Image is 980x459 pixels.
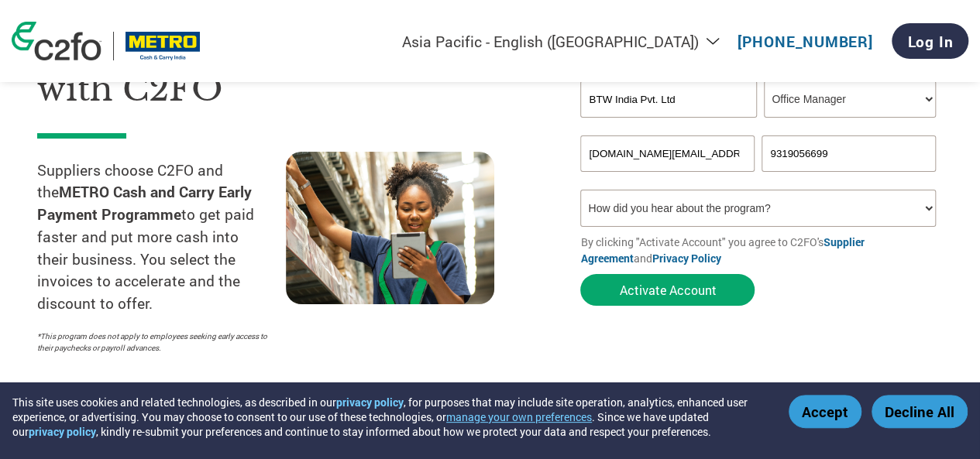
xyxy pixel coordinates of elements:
a: Log In [892,23,968,59]
div: Inavlid Email Address [580,173,754,183]
button: manage your own preferences [446,409,592,424]
button: Decline All [872,395,968,428]
div: This site uses cookies and related technologies, as described in our , for purposes that may incl... [12,395,766,439]
a: [PHONE_NUMBER] [738,32,873,51]
button: Accept [789,395,861,428]
input: Invalid Email format [580,135,754,172]
a: Supplier Agreement [580,235,864,265]
a: Privacy Policy [652,251,720,265]
p: *This program does not apply to employees seeking early access to their paychecks or payroll adva... [37,331,270,354]
button: Activate Account [580,274,755,306]
a: privacy policy [336,395,404,409]
img: METRO Cash and Carry [126,32,200,60]
img: c2fo logo [12,22,101,60]
p: By clicking "Activate Account" you agree to C2FO's and [580,234,943,266]
input: Your company name* [580,80,756,118]
div: Inavlid Phone Number [762,173,935,183]
input: Phone* [762,135,935,172]
div: Invalid company name or company name is too long [580,119,935,129]
strong: METRO Cash and Carry Early Payment Programme [37,182,252,224]
a: privacy policy [29,424,96,439]
select: Title/Role [764,80,935,118]
p: Suppliers choose C2FO and the to get paid faster and put more cash into their business. You selec... [37,159,286,316]
img: supply chain worker [286,152,494,304]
